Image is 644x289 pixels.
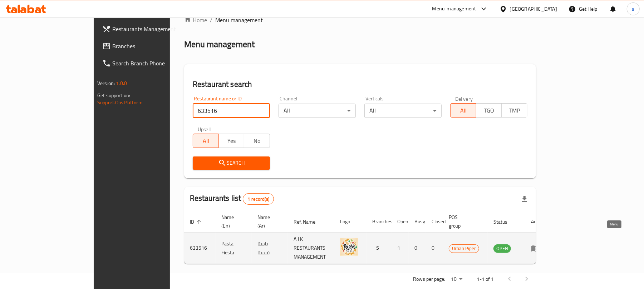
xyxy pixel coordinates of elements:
td: 0 [426,233,443,264]
p: Rows per page: [413,275,445,284]
a: Restaurants Management [97,20,201,38]
button: Yes [218,134,245,148]
div: [GEOGRAPHIC_DATA] [510,5,557,13]
span: 1.0.0 [116,79,127,88]
span: s [632,5,634,13]
button: All [193,134,219,148]
span: OPEN [493,244,511,253]
div: Menu-management [432,5,476,13]
th: Busy [409,211,426,233]
td: باستا فيستا [252,233,288,264]
span: Branches [112,42,196,50]
td: 5 [367,233,392,264]
span: Restaurants Management [112,25,196,33]
span: POS group [449,213,479,230]
span: Search [198,159,264,168]
span: TGO [479,105,499,116]
h2: Restaurants list [190,193,274,205]
li: / [210,16,212,24]
div: All [279,104,356,118]
div: Rows per page: [448,274,465,285]
span: All [453,105,473,116]
td: 1 [392,233,409,264]
span: Urban Piper [449,244,479,253]
h2: Restaurant search [193,79,527,90]
button: All [450,103,476,118]
button: No [244,134,270,148]
th: Action [525,211,550,233]
th: Open [392,211,409,233]
table: enhanced table [184,211,550,264]
th: Closed [426,211,443,233]
span: Name (Ar) [257,213,279,230]
th: Logo [334,211,367,233]
button: TGO [476,103,502,118]
label: Upsell [198,126,211,131]
button: Search [193,156,270,170]
span: Search Branch Phone [112,59,196,68]
nav: breadcrumb [184,16,536,24]
td: Pasta Fiesta [216,233,252,264]
span: Get support on: [97,91,130,100]
span: No [247,136,267,146]
a: Search Branch Phone [97,55,201,72]
span: TMP [505,105,525,116]
span: Name (En) [221,213,243,230]
th: Branches [367,211,392,233]
span: ID [190,218,203,226]
h2: Menu management [184,39,255,50]
span: All [196,136,216,146]
span: Ref. Name [294,218,325,226]
span: Yes [222,136,242,146]
div: Total records count [243,193,274,205]
div: All [364,104,442,118]
td: A J K RESTAURANTS MANAGEMENT [288,233,334,264]
a: Branches [97,38,201,55]
div: Export file [516,190,533,208]
button: TMP [501,103,527,118]
img: Pasta Fiesta [340,238,358,256]
label: Delivery [455,96,473,101]
span: Menu management [215,16,263,24]
span: 1 record(s) [243,196,274,203]
td: 0 [409,233,426,264]
span: Version: [97,79,115,88]
p: 1-1 of 1 [477,275,494,284]
input: Search for restaurant name or ID.. [193,104,270,118]
span: Status [493,218,517,226]
a: Support.OpsPlatform [97,98,143,107]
